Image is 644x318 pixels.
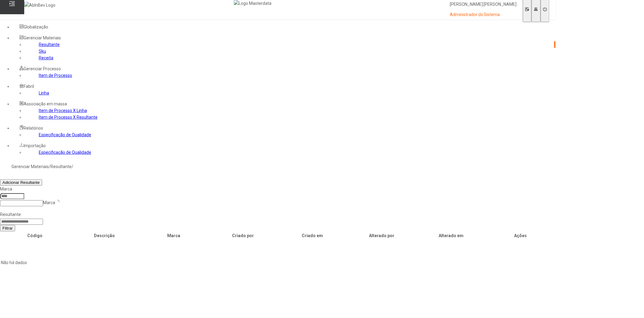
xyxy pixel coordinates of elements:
span: Fabril [24,84,34,89]
nz-select-placeholder: Marca [43,200,55,205]
a: Resultante [51,164,71,169]
th: Marca [139,232,208,239]
th: Código [1,232,69,239]
th: Criado em [278,232,347,239]
p: [PERSON_NAME] [PERSON_NAME] [450,2,517,8]
th: Alterado por [347,232,416,239]
a: Receita [39,55,53,60]
p: Administrador do Sistema [450,12,517,18]
a: Especificação de Qualidade [39,132,91,137]
span: Adicionar Resultante [2,180,40,185]
a: Item de Processo X Linha [39,108,87,113]
img: AbInBev Logo [24,2,55,8]
span: Gerenciar Processo [24,66,61,71]
th: Descrição [70,232,139,239]
span: Filtrar [2,226,13,230]
th: Criado por [209,232,277,239]
a: Linha [39,91,49,95]
th: Alterado em [417,232,486,239]
th: Ações [486,232,555,239]
span: Associação em massa [24,101,67,106]
span: Gerenciar Materiais [24,35,61,40]
a: Resultante [39,42,60,47]
a: Gerenciar Materiais [12,164,49,169]
p: Não há dados [1,259,552,266]
a: Item de Processo [39,73,72,78]
a: Especificação de Qualidade [39,150,91,155]
a: Item de Processo X Resultante [39,115,98,120]
span: Globalização [24,25,48,29]
span: Importação [24,143,46,148]
nz-breadcrumb-separator: / [49,164,51,169]
span: Relatórios [24,126,43,131]
nz-breadcrumb-separator: / [71,164,73,169]
a: Sku [39,49,46,54]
